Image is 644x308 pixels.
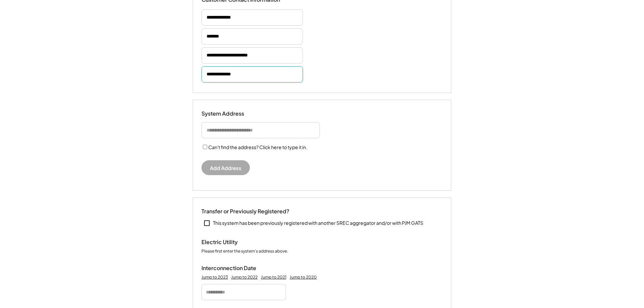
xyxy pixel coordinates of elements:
[201,248,288,255] div: Please first enter the system's address above.
[201,275,228,280] div: Jump to 2023
[231,275,258,280] div: Jump to 2022
[201,265,269,272] div: Interconnection Date
[201,208,289,215] div: Transfer or Previously Registered?
[201,239,269,246] div: Electric Utility
[201,110,269,117] div: System Address
[213,220,423,227] div: This system has been previously registered with another SREC aggregator and/or with PJM GATS
[290,275,317,280] div: Jump to 2020
[208,144,307,150] label: Can't find the address? Click here to type it in.
[261,275,286,280] div: Jump to 2021
[201,160,250,175] button: Add Address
